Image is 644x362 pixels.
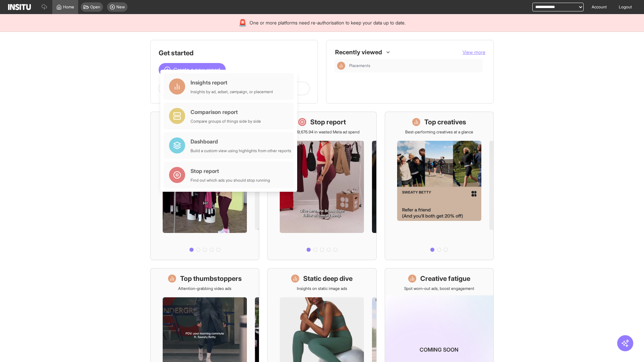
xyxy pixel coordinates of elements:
span: Placements [349,63,480,68]
h1: Top thumbstoppers [180,274,242,283]
div: Find out which ads you should stop running [191,178,270,183]
div: Stop report [191,167,270,175]
a: Top creativesBest-performing creatives at a glance [385,112,494,260]
button: Create a new report [159,63,226,76]
div: Insights report [191,78,273,86]
p: Insights on static image ads [297,286,347,291]
a: What's live nowSee all active ads instantly [150,112,259,260]
div: Insights by ad, adset, campaign, or placement [191,89,273,95]
span: Create a new report [173,66,220,74]
img: Logo [8,4,31,10]
span: Placements [349,63,370,68]
h1: Stop report [310,117,346,127]
div: Comparison report [191,108,261,116]
button: View more [463,49,485,56]
h1: Top creatives [424,117,466,127]
div: Insights [337,62,345,70]
div: Build a custom view using highlights from other reports [191,148,291,154]
div: 🚨 [238,18,247,27]
p: Best-performing creatives at a glance [405,129,473,135]
div: Dashboard [191,137,291,145]
span: New [116,4,125,10]
span: Open [90,4,100,10]
a: Stop reportSave £19,676.94 in wasted Meta ad spend [267,112,376,260]
span: One or more platforms need re-authorisation to keep your data up to date. [250,19,406,26]
h1: Get started [159,48,310,58]
h1: Static deep dive [303,274,353,283]
div: Compare groups of things side by side [191,119,261,124]
p: Save £19,676.94 in wasted Meta ad spend [284,129,360,135]
span: View more [463,49,485,55]
span: Home [63,4,74,10]
p: Attention-grabbing video ads [178,286,231,291]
